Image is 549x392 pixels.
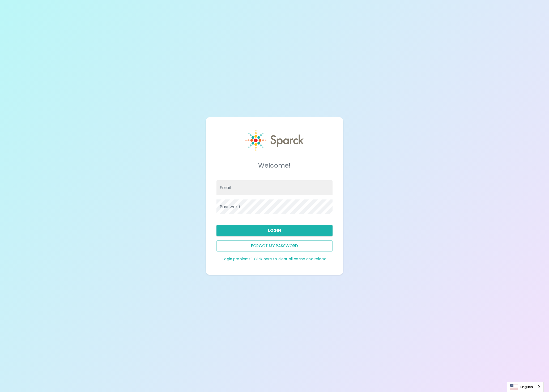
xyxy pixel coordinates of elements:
[507,382,544,392] aside: Language selected: English
[245,130,303,151] img: Sparck logo
[216,161,333,170] h5: Welcome!
[507,382,543,392] a: English
[216,240,333,252] button: Forgot my password
[507,382,544,392] div: Language
[216,225,333,236] button: Login
[223,257,326,262] a: Login problems? Click here to clear all cache and reload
